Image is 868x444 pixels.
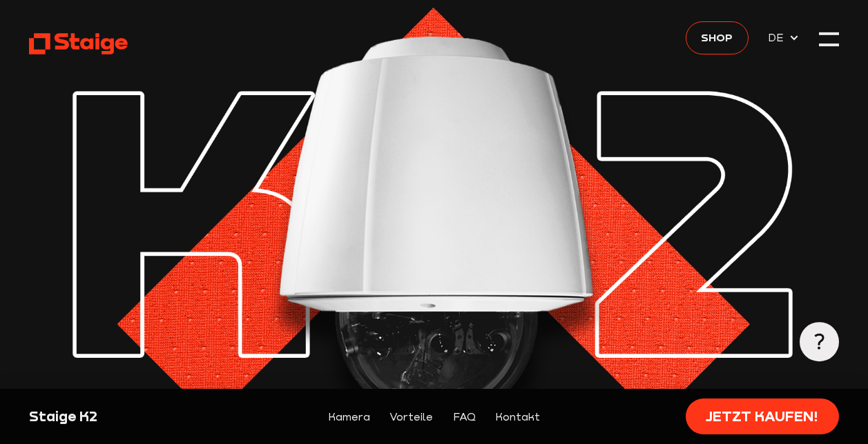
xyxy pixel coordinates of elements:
[453,408,476,425] a: FAQ
[686,398,839,434] a: Jetzt kaufen!
[686,21,748,54] a: Shop
[701,29,733,46] span: Shop
[495,408,540,425] a: Kontakt
[29,407,220,426] div: Staige K2
[389,408,433,425] a: Vorteile
[768,29,789,46] span: DE
[328,408,370,425] a: Kamera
